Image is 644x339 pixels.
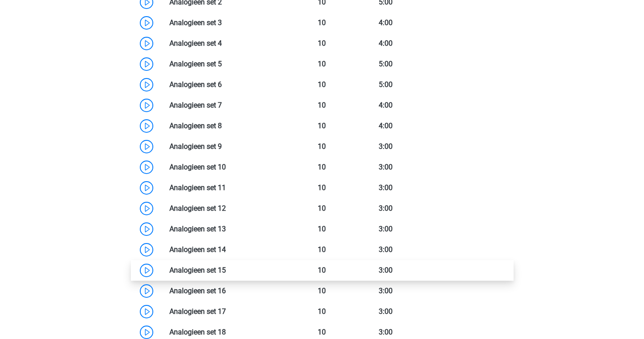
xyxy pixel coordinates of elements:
[163,17,290,28] div: Analogieen set 3
[163,100,290,111] div: Analogieen set 7
[163,203,290,214] div: Analogieen set 12
[163,265,290,276] div: Analogieen set 15
[163,224,290,235] div: Analogieen set 13
[163,38,290,49] div: Analogieen set 4
[163,59,290,70] div: Analogieen set 5
[163,327,290,338] div: Analogieen set 18
[163,121,290,131] div: Analogieen set 8
[163,306,290,317] div: Analogieen set 17
[163,183,290,193] div: Analogieen set 11
[163,244,290,255] div: Analogieen set 14
[163,286,290,296] div: Analogieen set 16
[163,141,290,152] div: Analogieen set 9
[163,79,290,90] div: Analogieen set 6
[163,162,290,173] div: Analogieen set 10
